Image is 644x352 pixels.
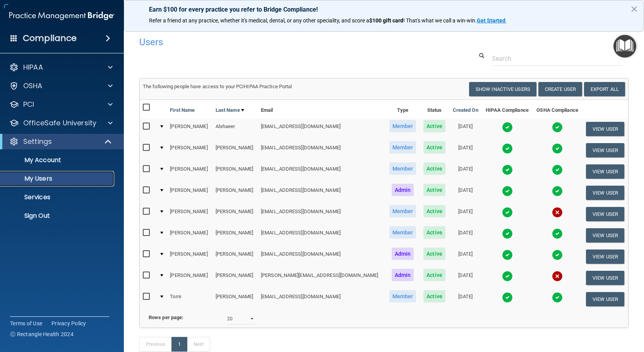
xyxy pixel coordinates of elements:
td: [DATE] [449,182,482,203]
p: My Users [5,175,111,183]
span: Active [423,205,445,217]
th: Email [258,100,385,118]
th: Type [385,100,420,118]
a: OfficeSafe University [9,118,113,128]
p: Settings [23,137,52,146]
span: Active [423,162,445,175]
h4: Compliance [23,33,77,44]
td: [PERSON_NAME] [167,267,212,289]
td: [DATE] [449,161,482,182]
span: Member [389,226,416,239]
td: [PERSON_NAME] [167,161,212,182]
img: PMB logo [9,8,115,24]
button: Open Resource Center [613,35,636,58]
button: View User [586,164,624,179]
img: tick.e7d51cea.svg [552,186,563,197]
img: tick.e7d51cea.svg [502,249,513,260]
img: tick.e7d51cea.svg [552,143,563,154]
a: Settings [9,137,112,146]
th: Status [420,100,449,118]
p: Services [5,193,111,201]
span: Active [423,120,445,132]
button: View User [586,228,624,243]
span: Active [423,141,445,154]
img: tick.e7d51cea.svg [502,122,513,133]
a: OSHA [9,81,113,91]
td: [PERSON_NAME] [212,289,258,309]
iframe: Drift Widget Chat Controller [510,297,635,328]
td: [PERSON_NAME] [167,140,212,161]
span: Admin [392,184,414,196]
td: [PERSON_NAME] [167,246,212,267]
a: Previous [139,337,172,352]
td: [EMAIL_ADDRESS][DOMAIN_NAME] [258,182,385,203]
span: Active [423,184,445,196]
td: [PERSON_NAME][EMAIL_ADDRESS][DOMAIN_NAME] [258,267,385,289]
a: Export All [584,82,625,96]
td: [PERSON_NAME] [167,225,212,246]
img: tick.e7d51cea.svg [502,207,513,218]
td: [DATE] [449,267,482,289]
td: [DATE] [449,225,482,246]
button: Create User [538,82,582,96]
td: [PERSON_NAME] [167,118,212,140]
span: Member [389,120,416,132]
button: View User [586,143,624,157]
td: [PERSON_NAME] [212,267,258,289]
p: HIPAA [23,63,43,72]
span: Refer a friend at any practice, whether it's medical, dental, or any other speciality, and score a [149,17,369,24]
td: Tomi [167,289,212,309]
input: Search [492,51,623,66]
td: [DATE] [449,140,482,161]
a: Last Name [216,106,244,115]
strong: $100 gift card [369,17,403,24]
td: [DATE] [449,118,482,140]
p: OSHA [23,81,43,91]
td: [EMAIL_ADDRESS][DOMAIN_NAME] [258,225,385,246]
p: Sign Out [5,212,111,220]
p: My Account [5,156,111,164]
a: Created On [453,106,478,115]
a: PCI [9,100,113,109]
span: Admin [392,248,414,260]
span: Active [423,290,445,302]
button: Close [630,3,638,15]
td: [PERSON_NAME] [212,225,258,246]
span: Ⓒ Rectangle Health 2024 [10,330,74,338]
button: View User [586,249,624,264]
td: [DATE] [449,246,482,267]
td: [EMAIL_ADDRESS][DOMAIN_NAME] [258,289,385,309]
img: tick.e7d51cea.svg [552,292,563,303]
button: View User [586,207,624,221]
p: OfficeSafe University [23,118,96,128]
td: Alshaeer [212,118,258,140]
button: View User [586,292,624,306]
img: tick.e7d51cea.svg [502,292,513,303]
td: [PERSON_NAME] [212,161,258,182]
span: Member [389,290,416,302]
td: [EMAIL_ADDRESS][DOMAIN_NAME] [258,246,385,267]
td: [EMAIL_ADDRESS][DOMAIN_NAME] [258,161,385,182]
p: Earn $100 for every practice you refer to Bridge Compliance! [149,6,619,13]
button: View User [586,186,624,200]
a: Next [187,337,210,352]
td: [DATE] [449,289,482,309]
button: View User [586,271,624,285]
img: tick.e7d51cea.svg [552,122,563,133]
td: [PERSON_NAME] [167,203,212,225]
img: tick.e7d51cea.svg [552,164,563,175]
a: HIPAA [9,63,113,72]
span: Active [423,248,445,260]
a: First Name [170,106,195,115]
td: [EMAIL_ADDRESS][DOMAIN_NAME] [258,140,385,161]
button: View User [586,122,624,136]
img: cross.ca9f0e7f.svg [552,271,563,282]
span: Active [423,226,445,239]
a: 1 [171,337,187,352]
span: Member [389,162,416,175]
td: [PERSON_NAME] [212,246,258,267]
a: Privacy Policy [51,320,86,327]
span: Admin [392,269,414,281]
td: [EMAIL_ADDRESS][DOMAIN_NAME] [258,203,385,225]
strong: Get Started [477,17,505,24]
